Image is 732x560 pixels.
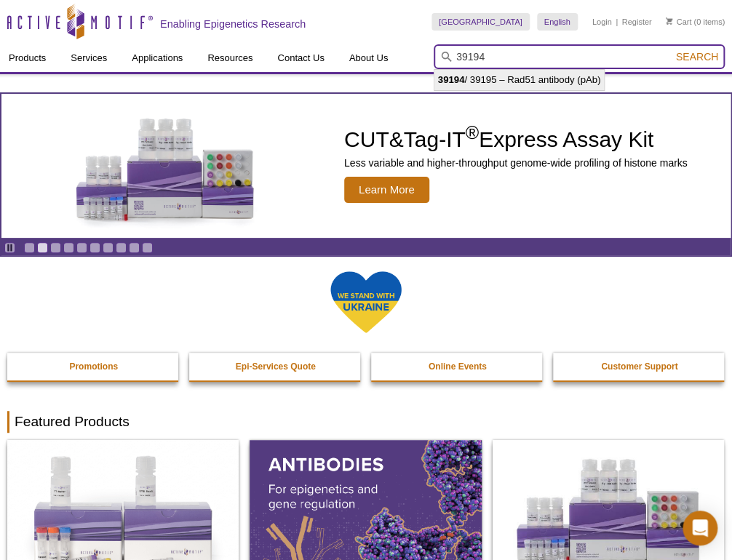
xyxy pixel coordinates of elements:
a: CUT&Tag-IT Express Assay Kit CUT&Tag-IT®Express Assay Kit Less variable and higher-throughput gen... [1,94,731,238]
span: Search [676,51,718,63]
p: Less variable and higher-throughput genome-wide profiling of histone marks [344,156,688,169]
span: Learn More [344,177,429,203]
strong: 39194 [438,74,465,85]
h2: CUT&Tag-IT Express Assay Kit [344,129,688,151]
a: Online Events [371,353,544,380]
a: About Us [341,44,397,72]
a: Cart [666,17,691,27]
li: | [616,13,618,31]
li: (0 items) [666,13,725,31]
a: Go to slide 9 [129,242,140,253]
a: [GEOGRAPHIC_DATA] [431,13,530,31]
h2: Featured Products [7,411,725,433]
strong: Customer Support [601,361,677,372]
a: Go to slide 8 [116,242,127,253]
a: Contact Us [268,44,333,72]
a: English [537,13,578,31]
a: Login [592,17,612,27]
a: Customer Support [553,353,726,380]
li: / 39195 – Rad51 antibody (pAb) [434,70,605,90]
div: Open Intercom Messenger [683,511,717,545]
img: Your Cart [666,17,672,25]
a: Go to slide 1 [24,242,35,253]
a: Go to slide 3 [50,242,61,253]
a: Applications [123,44,191,72]
a: Go to slide 4 [63,242,74,253]
a: Resources [199,44,261,72]
a: Epi-Services Quote [189,353,362,380]
button: Search [672,50,723,63]
a: Services [62,44,116,72]
article: CUT&Tag-IT Express Assay Kit [1,94,731,238]
a: Go to slide 7 [103,242,114,253]
a: Go to slide 6 [89,242,100,253]
a: Go to slide 5 [76,242,87,253]
a: Register [621,17,651,27]
strong: Epi-Services Quote [236,361,316,372]
a: Go to slide 10 [142,242,153,253]
a: Toggle autoplay [4,242,15,253]
strong: Promotions [69,361,118,372]
h2: Enabling Epigenetics Research [160,17,306,31]
input: Keyword, Cat. No. [434,44,725,69]
a: Go to slide 2 [37,242,48,253]
img: We Stand With Ukraine [330,270,402,335]
strong: Online Events [429,361,487,372]
img: CUT&Tag-IT Express Assay Kit [45,86,285,246]
a: Promotions [7,353,180,380]
sup: ® [466,122,479,143]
